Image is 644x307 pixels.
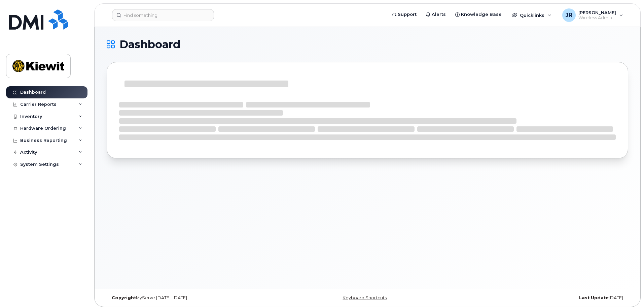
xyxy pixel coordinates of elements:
strong: Copyright [112,295,136,300]
div: [DATE] [454,295,628,301]
span: Dashboard [119,39,180,50]
div: MyServe [DATE]–[DATE] [107,295,281,301]
strong: Last Update [579,295,609,300]
a: Keyboard Shortcuts [343,295,387,300]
